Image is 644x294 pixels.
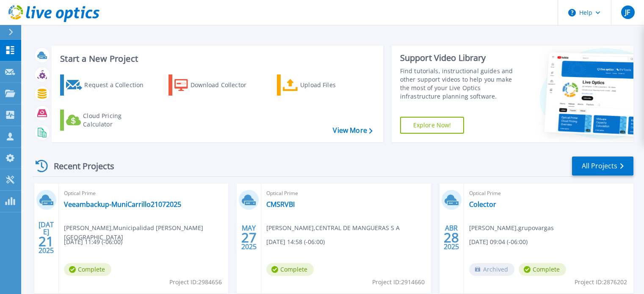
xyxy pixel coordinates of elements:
[38,222,54,253] div: [DATE] 2025
[84,77,152,93] div: Request a Collection
[444,234,459,241] span: 28
[33,156,126,176] div: Recent Projects
[400,67,522,101] div: Find tutorials, instructional guides and other support videos to help you make the most of your L...
[64,200,181,209] a: Veeambackup-MuniCarrillo21072025
[60,54,372,63] h3: Start a New Project
[241,222,257,253] div: MAY 2025
[443,222,459,253] div: ABR 2025
[83,112,151,129] div: Cloud Pricing Calculator
[469,237,528,247] span: [DATE] 09:04 (-06:00)
[300,77,368,93] div: Upload Files
[266,237,325,247] span: [DATE] 14:58 (-06:00)
[266,223,400,233] span: [PERSON_NAME] , CENTRAL DE MANGUERAS S A
[277,74,371,96] a: Upload Files
[400,52,522,63] div: Support Video Library
[64,263,111,276] span: Complete
[169,74,263,96] a: Download Collector
[266,200,295,209] a: CMSRVBI
[625,9,630,16] span: JF
[469,263,514,276] span: Archived
[266,263,314,276] span: Complete
[64,237,122,247] span: [DATE] 11:49 (-06:00)
[333,126,372,135] a: View More
[469,189,628,198] span: Optical Prime
[372,278,425,287] span: Project ID: 2914660
[575,278,627,287] span: Project ID: 2876202
[64,189,223,198] span: Optical Prime
[469,223,554,233] span: [PERSON_NAME] , grupovargas
[64,223,228,242] span: [PERSON_NAME] , Municipalidad [PERSON_NAME][GEOGRAPHIC_DATA]
[169,278,222,287] span: Project ID: 2984656
[39,238,54,245] span: 21
[241,234,257,241] span: 27
[191,77,258,93] div: Download Collector
[469,200,496,209] a: Colector
[60,74,155,96] a: Request a Collection
[266,189,426,198] span: Optical Prime
[519,263,566,276] span: Complete
[60,110,155,131] a: Cloud Pricing Calculator
[400,117,464,134] a: Explore Now!
[572,157,633,176] a: All Projects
